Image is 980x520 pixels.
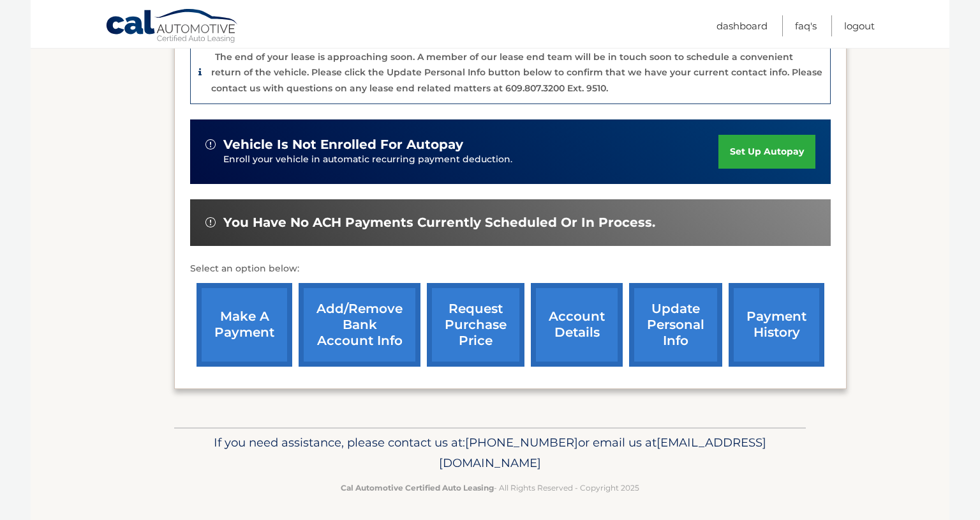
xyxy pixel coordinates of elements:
strong: Cal Automotive Certified Auto Leasing [341,483,494,493]
a: FAQ's [795,15,817,36]
a: account details [531,283,623,367]
img: alert-white.svg [205,139,216,149]
a: Dashboard [716,15,768,36]
a: Add/Remove bank account info [299,283,420,367]
img: alert-white.svg [205,217,216,227]
p: If you need assistance, please contact us at: or email us at [182,432,798,473]
p: Enroll your vehicle in automatic recurring payment deduction. [223,153,718,167]
p: The end of your lease is approaching soon. A member of our lease end team will be in touch soon t... [211,51,822,94]
span: You have no ACH payments currently scheduled or in process. [223,215,655,231]
p: - All Rights Reserved - Copyright 2025 [182,481,798,494]
a: Cal Automotive [105,8,239,45]
a: update personal info [629,283,722,367]
span: vehicle is not enrolled for autopay [223,137,463,153]
span: [PHONE_NUMBER] [465,435,578,450]
p: Select an option below: [190,261,831,277]
a: payment history [729,283,824,367]
a: make a payment [197,283,292,367]
a: set up autopay [718,135,815,169]
a: request purchase price [427,283,524,367]
a: Logout [844,15,875,36]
